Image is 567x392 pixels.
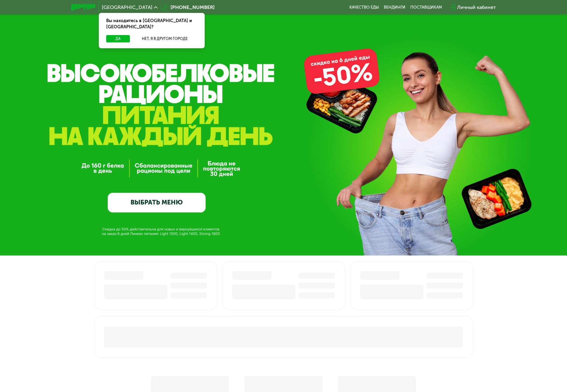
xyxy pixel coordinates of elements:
[106,35,130,42] button: Да
[102,5,152,10] span: [GEOGRAPHIC_DATA]
[132,35,197,42] button: Нет, я в другом городе
[161,4,215,11] a: [PHONE_NUMBER]
[349,5,379,10] a: Качество еды
[384,5,405,10] a: Вендинги
[457,4,496,11] div: Личный кабинет
[99,13,205,35] div: Вы находитесь в [GEOGRAPHIC_DATA] и [GEOGRAPHIC_DATA]?
[108,193,206,212] a: ВЫБРАТЬ МЕНЮ
[410,5,442,10] div: поставщикам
